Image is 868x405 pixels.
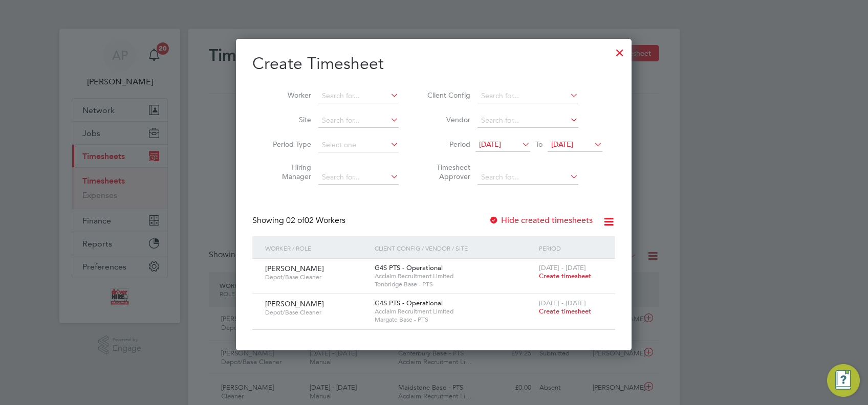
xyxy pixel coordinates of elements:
[263,236,372,260] div: Worker / Role
[286,215,305,226] span: 02 of
[375,307,534,316] span: Acclaim Recruitment Limited
[252,53,615,75] h2: Create Timesheet
[252,215,348,226] div: Showing
[827,364,860,397] button: Engage Resource Center
[286,215,345,226] span: 02 Workers
[479,140,501,149] span: [DATE]
[551,140,573,149] span: [DATE]
[424,115,470,124] label: Vendor
[424,163,470,181] label: Timesheet Approver
[539,263,586,272] span: [DATE] - [DATE]
[478,170,578,185] input: Search for...
[375,299,443,307] span: G4S PTS - Operational
[265,264,324,273] span: [PERSON_NAME]
[539,307,591,316] span: Create timesheet
[318,170,399,185] input: Search for...
[372,236,536,260] div: Client Config / Vendor / Site
[265,91,311,100] label: Worker
[539,299,586,307] span: [DATE] - [DATE]
[375,280,534,288] span: Tonbridge Base - PTS
[318,138,399,152] input: Select one
[539,272,591,280] span: Create timesheet
[375,316,534,324] span: Margate Base - PTS
[489,215,593,226] label: Hide created timesheets
[478,114,578,128] input: Search for...
[318,114,399,128] input: Search for...
[478,89,578,103] input: Search for...
[265,140,311,149] label: Period Type
[318,89,399,103] input: Search for...
[532,138,546,151] span: To
[536,236,605,260] div: Period
[265,115,311,124] label: Site
[375,272,534,280] span: Acclaim Recruitment Limited
[424,91,470,100] label: Client Config
[265,163,311,181] label: Hiring Manager
[265,299,324,308] span: [PERSON_NAME]
[265,308,367,317] span: Depot/Base Cleaner
[424,140,470,149] label: Period
[265,273,367,281] span: Depot/Base Cleaner
[375,263,443,272] span: G4S PTS - Operational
